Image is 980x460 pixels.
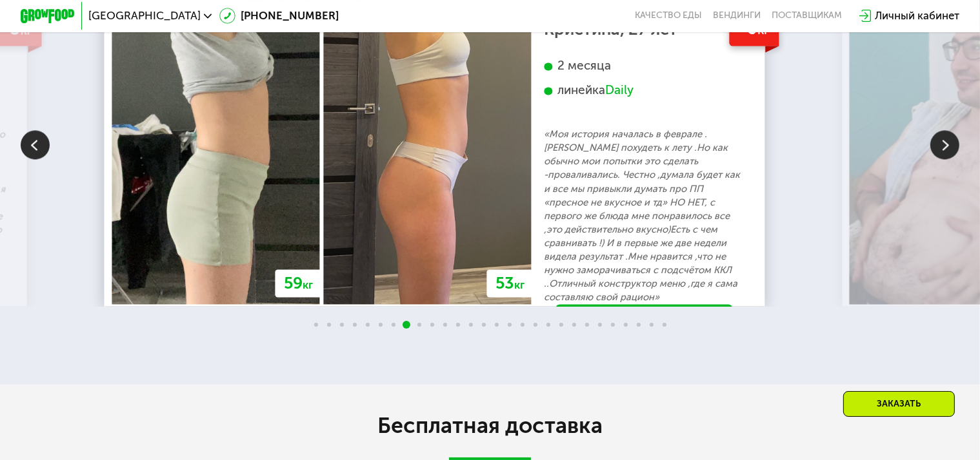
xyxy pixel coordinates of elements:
div: Заказать [843,391,955,417]
div: 53 [486,269,533,297]
a: [PHONE_NUMBER] [219,8,339,24]
img: Slide left [21,130,50,159]
span: [GEOGRAPHIC_DATA] [88,10,201,21]
a: Качество еды [635,10,702,21]
span: кг [20,22,32,37]
div: Daily [606,82,634,98]
span: кг [514,278,525,291]
div: 2 месяца [545,58,745,73]
div: поставщикам [772,10,842,21]
div: Кристина, 27 лет [545,23,745,36]
span: кг [757,22,769,37]
img: Slide right [930,130,959,159]
div: 59 [275,269,321,297]
h2: Бесплатная доставка [109,412,871,439]
span: кг [303,278,313,291]
div: линейка [545,82,745,98]
a: Хочу так же [555,304,732,334]
a: Вендинги [713,10,761,21]
div: -6 [730,12,779,46]
div: Личный кабинет [875,8,959,24]
p: «Моя история началась в феврале .[PERSON_NAME] похудеть к лету .Но как обычно мои попытки это сде... [545,128,745,304]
